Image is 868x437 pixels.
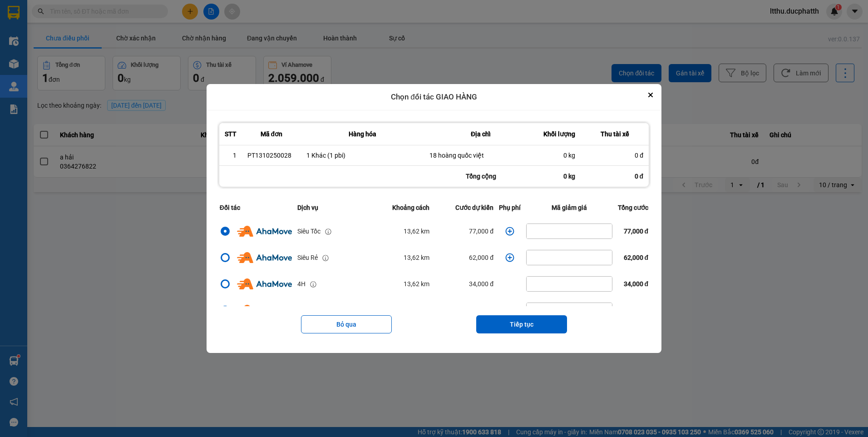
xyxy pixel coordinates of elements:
[297,226,321,236] div: Siêu Tốc
[306,151,419,160] div: 1 Khác (1 pbi)
[369,271,432,297] td: 13,62 km
[237,252,292,263] img: Ahamove
[369,297,432,323] td: 13,62 km
[424,166,538,187] div: Tổng cộng
[543,129,575,139] div: Khối lượng
[295,197,369,218] th: Dịch vụ
[624,280,649,288] span: 34,000 đ
[369,197,432,218] th: Khoảng cách
[624,228,649,235] span: 77,000 đ
[496,197,523,218] th: Phụ phí
[429,129,532,139] div: Địa chỉ
[523,197,615,218] th: Mã giảm giá
[476,315,567,333] button: Tiếp tục
[225,151,237,160] div: 1
[432,271,496,297] td: 34,000 đ
[586,151,643,160] div: 0 đ
[237,226,292,237] img: Ahamove
[429,151,532,160] div: 18 hoàng quốc việt
[207,84,661,110] div: Chọn đối tác GIAO HÀNG
[297,305,306,315] div: 2H
[225,129,237,139] div: STT
[369,218,432,244] td: 13,62 km
[301,315,392,333] button: Bỏ qua
[645,89,656,100] button: Close
[432,297,496,323] td: 61,000 đ
[217,197,295,218] th: Đối tác
[538,166,581,187] div: 0 kg
[207,84,661,353] div: dialog
[543,151,575,160] div: 0 kg
[369,244,432,271] td: 13,62 km
[581,166,649,187] div: 0 đ
[306,129,419,139] div: Hàng hóa
[432,244,496,271] td: 62,000 đ
[247,151,296,160] div: PT1310250028
[237,278,292,289] img: Ahamove
[297,279,306,289] div: 4H
[586,129,643,139] div: Thu tài xế
[237,305,292,316] img: Ahamove
[247,129,296,139] div: Mã đơn
[615,197,651,218] th: Tổng cước
[432,218,496,244] td: 77,000 đ
[432,197,496,218] th: Cước dự kiến
[297,253,318,263] div: Siêu Rẻ
[624,254,649,261] span: 62,000 đ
